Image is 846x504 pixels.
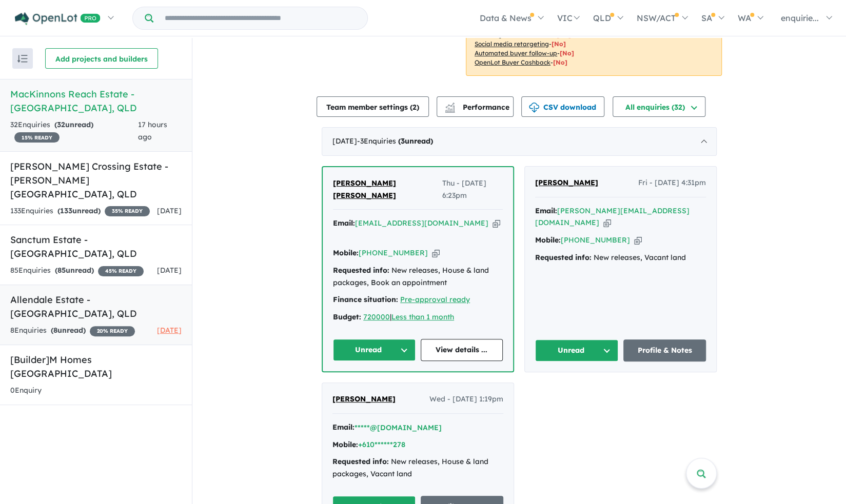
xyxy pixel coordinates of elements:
button: Copy [634,235,642,246]
img: Openlot PRO Logo White [15,12,101,25]
span: Fri - [DATE] 4:31pm [638,177,706,189]
strong: Mobile: [535,235,561,245]
a: [PERSON_NAME] [535,177,598,189]
span: enquirie... [781,13,819,23]
a: 720000 [363,312,390,321]
div: 133 Enquir ies [10,205,150,217]
a: [PERSON_NAME] [PERSON_NAME] [333,177,442,202]
span: 17 hours ago [138,120,167,142]
span: 8 [53,326,57,335]
span: 15 % READY [14,132,60,143]
span: 3 [401,136,405,146]
div: New releases, House & land packages, Book an appointment [333,265,503,289]
button: Copy [603,217,611,228]
strong: Requested info: [535,253,592,262]
strong: ( unread) [57,206,101,215]
span: [DATE] [157,266,182,275]
div: New releases, Vacant land [535,252,706,264]
a: Pre-approval ready [400,295,470,304]
div: 32 Enquir ies [10,119,138,144]
button: Unread [333,339,416,361]
img: sort.svg [17,55,28,63]
strong: ( unread) [51,326,86,335]
u: Automated buyer follow-up [475,49,557,57]
span: Wed - [DATE] 1:19pm [429,393,503,406]
div: 0 Enquir y [10,385,42,397]
span: [PERSON_NAME] [535,178,598,187]
button: CSV download [521,96,604,117]
strong: Requested info: [332,457,389,466]
strong: Email: [332,422,355,432]
strong: Requested info: [333,266,389,275]
span: Thu - [DATE] 6:23pm [442,177,503,202]
img: bar-chart.svg [445,106,455,112]
button: All enquiries (32) [613,96,705,117]
strong: Mobile: [332,440,358,449]
span: [PERSON_NAME] [332,394,396,404]
u: OpenLot Buyer Cashback [475,58,550,66]
div: 8 Enquir ies [10,325,135,337]
a: Profile & Notes [623,339,706,361]
div: | [333,311,503,324]
div: [DATE] [322,127,717,156]
h5: [PERSON_NAME] Crossing Estate - [PERSON_NAME][GEOGRAPHIC_DATA] , QLD [10,159,182,201]
h5: MacKinnons Reach Estate - [GEOGRAPHIC_DATA] , QLD [10,87,182,115]
h5: Sanctum Estate - [GEOGRAPHIC_DATA] , QLD [10,233,182,260]
strong: Email: [333,218,355,228]
span: [No] [560,49,574,57]
h5: [Builder] M Homes [GEOGRAPHIC_DATA] [10,353,182,380]
span: 133 [60,206,72,215]
span: 32 [57,120,65,129]
span: 2 [412,103,417,112]
div: 85 Enquir ies [10,265,144,277]
div: New releases, House & land packages, Vacant land [332,456,503,480]
strong: ( unread) [398,136,433,146]
a: [PERSON_NAME] [332,393,396,406]
button: Performance [437,96,514,117]
strong: Budget: [333,312,361,321]
button: Copy [493,218,500,229]
button: Copy [432,248,440,258]
button: Unread [535,339,618,361]
input: Try estate name, suburb, builder or developer [155,7,365,29]
span: 35 % READY [105,206,150,216]
button: Team member settings (2) [317,96,429,117]
strong: Email: [535,206,557,215]
span: [DATE] [157,206,182,215]
span: [PERSON_NAME] [PERSON_NAME] [333,178,396,200]
span: - 3 Enquir ies [357,136,433,146]
span: Performance [446,103,509,112]
strong: Finance situation: [333,295,398,304]
h5: Allendale Estate - [GEOGRAPHIC_DATA] , QLD [10,293,182,320]
button: Add projects and builders [45,48,158,69]
a: Less than 1 month [391,312,454,321]
u: Social media retargeting [475,40,549,48]
img: download icon [529,103,539,113]
a: [EMAIL_ADDRESS][DOMAIN_NAME] [355,218,488,228]
span: [No] [552,40,566,48]
a: [PERSON_NAME][EMAIL_ADDRESS][DOMAIN_NAME] [535,206,690,228]
span: [No] [553,58,567,66]
span: [DATE] [157,326,182,335]
a: View details ... [421,339,503,361]
strong: ( unread) [54,120,93,129]
a: [PHONE_NUMBER] [561,235,630,245]
span: 85 [57,266,66,275]
img: line-chart.svg [445,103,455,108]
strong: Mobile: [333,248,359,257]
span: 20 % READY [90,326,135,336]
a: [PHONE_NUMBER] [359,248,428,257]
strong: ( unread) [55,266,94,275]
span: 45 % READY [98,266,144,276]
